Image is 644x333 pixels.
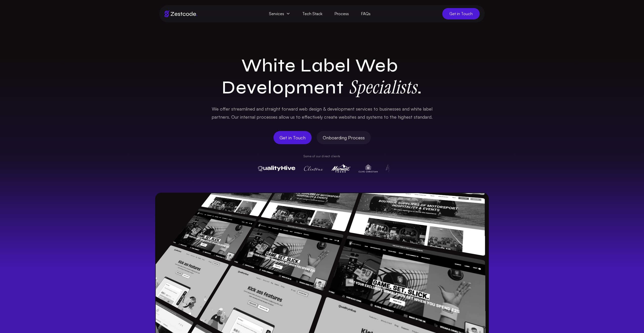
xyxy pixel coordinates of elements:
a: Get in Touch [273,131,312,144]
img: Brand logo of zestcode digital [164,10,197,17]
img: Pulse [386,164,404,172]
span: Our [231,113,239,121]
img: Slick Gorilla [173,209,257,261]
img: Clintons Cards [303,164,324,172]
span: straight [265,105,280,113]
a: Process [328,8,355,19]
span: forward [282,105,298,113]
img: Quality Hive UI [355,176,485,234]
span: White [241,55,296,76]
span: processes [257,113,278,121]
span: internal [240,113,255,121]
img: Melt Chocolates [228,226,341,303]
span: white [411,105,422,113]
span: businesses [379,105,401,113]
span: highest [398,113,412,121]
span: design [309,105,322,113]
span: Get in Touch [280,134,306,141]
span: & [323,105,326,113]
span: effectively [302,113,323,121]
span: development [327,105,355,113]
span: the [390,113,397,121]
span: to [374,105,378,113]
span: Web [355,55,398,76]
span: Services [263,8,296,19]
img: Avalanche Adventure [257,188,358,240]
span: us [290,113,295,121]
span: Onboarding Process [323,134,365,141]
span: to [384,113,388,121]
span: Label [300,55,351,76]
img: Quality Hive Marketing [138,245,229,319]
span: standard. [414,113,432,121]
img: BAM Motorsports [201,178,279,217]
span: web [299,105,308,113]
img: Clive Christian [359,164,378,172]
a: Tech Stack [296,8,328,19]
a: FAQs [355,8,377,19]
a: Get in Touch [442,8,480,19]
span: services [356,105,372,113]
p: Some of our direct clients [254,154,390,158]
span: websites [339,113,356,121]
span: streamlined [231,105,255,113]
span: We [212,105,219,113]
img: Marmot [336,219,485,310]
span: . [349,76,422,98]
strong: Specialists [349,75,417,99]
span: Development [222,77,344,98]
span: to [296,113,301,121]
span: and [358,113,365,121]
span: systems [366,113,383,121]
img: QualityHive [258,164,295,172]
span: allow [279,113,289,121]
span: offer [220,105,230,113]
span: create [324,113,337,121]
span: and [402,105,409,113]
img: Marmot Tours [332,164,351,172]
span: and [256,105,264,113]
span: partners. [212,113,230,121]
a: Onboarding Process [317,131,371,144]
span: label [423,105,432,113]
